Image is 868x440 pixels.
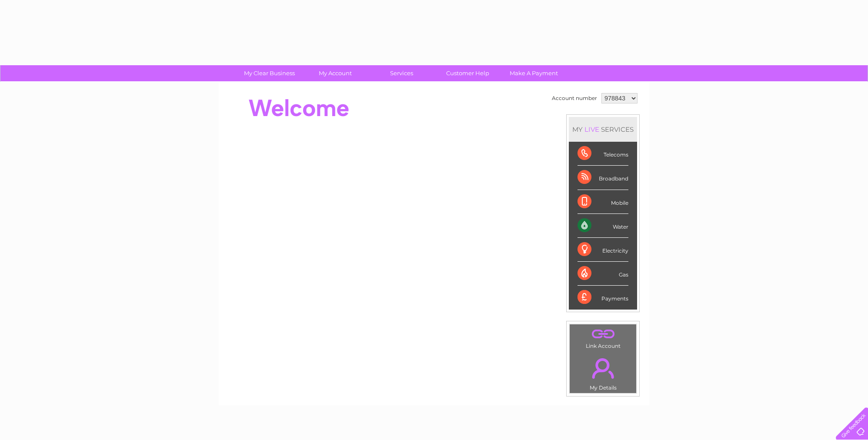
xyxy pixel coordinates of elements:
div: Telecoms [578,142,628,166]
a: . [572,327,634,342]
div: Mobile [578,190,628,214]
div: Broadband [578,166,628,190]
div: LIVE [583,125,601,133]
a: Customer Help [432,65,504,81]
a: Services [366,65,437,81]
div: Gas [578,262,628,286]
div: Payments [578,286,628,309]
td: My Details [569,351,637,393]
a: . [572,353,634,383]
td: Link Account [569,324,637,351]
td: Account number [550,91,599,106]
div: Water [578,214,628,238]
a: My Clear Business [234,65,305,81]
div: MY SERVICES [569,117,637,142]
a: My Account [300,65,371,81]
a: Make A Payment [498,65,570,81]
div: Electricity [578,238,628,262]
